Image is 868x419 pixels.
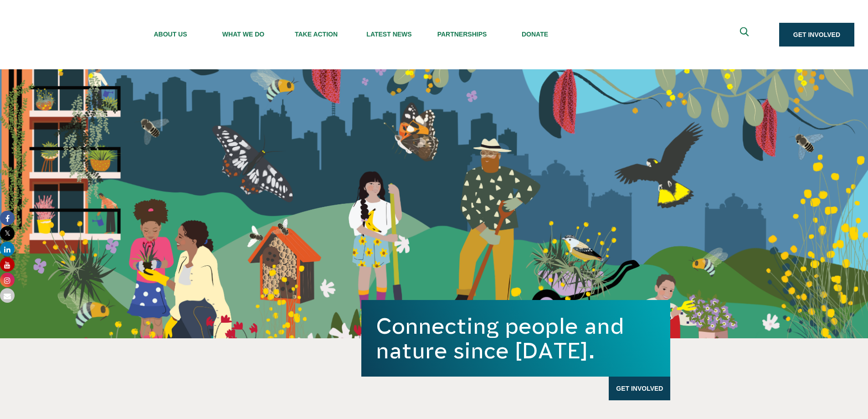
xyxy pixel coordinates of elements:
span: Partnerships [426,31,498,38]
span: What We Do [207,31,280,38]
span: Expand search box [740,27,751,42]
button: Expand search box Close search box [734,24,756,46]
h1: Connecting people and nature since [DATE]. [376,314,656,363]
span: Take Action [280,31,353,38]
li: What We Do [207,8,280,62]
li: Take Action [280,8,353,62]
a: Get Involved [609,377,670,400]
span: Donate [498,31,571,38]
span: About Us [134,31,207,38]
span: Latest News [353,31,426,38]
a: Get Involved [779,23,854,47]
li: About Us [134,8,207,62]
